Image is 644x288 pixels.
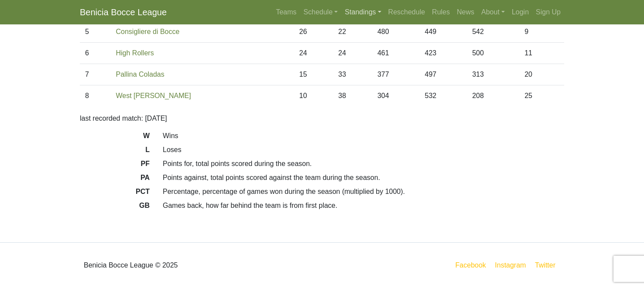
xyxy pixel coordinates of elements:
[533,260,562,271] a: Twitter
[300,3,342,21] a: Schedule
[294,85,333,107] td: 10
[80,64,111,85] td: 7
[372,43,420,64] td: 461
[428,3,453,21] a: Rules
[294,64,333,85] td: 15
[508,3,532,21] a: Login
[156,200,571,211] dd: Games back, how far behind the team is from first place.
[453,3,478,21] a: News
[80,113,564,124] p: last recorded match: [DATE]
[372,64,420,85] td: 377
[333,43,372,64] td: 24
[73,200,156,214] dt: GB
[372,85,420,107] td: 304
[467,21,519,43] td: 542
[294,43,333,64] td: 24
[116,49,154,57] a: High Rollers
[80,85,111,107] td: 8
[493,260,528,271] a: Instagram
[73,173,156,186] dt: PA
[156,186,571,197] dd: Percentage, percentage of games won during the season (multiplied by 1000).
[80,43,111,64] td: 6
[385,3,429,21] a: Reschedule
[467,85,519,107] td: 208
[80,21,111,43] td: 5
[116,71,164,78] a: Pallina Coladas
[420,43,467,64] td: 423
[73,131,156,145] dt: W
[156,173,571,183] dd: Points against, total points scored against the team during the season.
[333,85,372,107] td: 38
[156,159,571,169] dd: Points for, total points scored during the season.
[73,250,322,281] div: Benicia Bocce League © 2025
[519,43,564,64] td: 11
[156,131,571,141] dd: Wins
[341,3,384,21] a: Standings
[467,64,519,85] td: 313
[156,145,571,155] dd: Loses
[333,21,372,43] td: 22
[116,28,180,35] a: Consigliere di Bocce
[454,260,488,271] a: Facebook
[73,186,156,200] dt: PCT
[73,159,156,173] dt: PF
[116,92,191,99] a: West [PERSON_NAME]
[532,3,564,21] a: Sign Up
[467,43,519,64] td: 500
[80,3,167,21] a: Benicia Bocce League
[294,21,333,43] td: 26
[420,85,467,107] td: 532
[519,64,564,85] td: 20
[73,145,156,159] dt: L
[519,85,564,107] td: 25
[333,64,372,85] td: 33
[272,3,300,21] a: Teams
[519,21,564,43] td: 9
[420,21,467,43] td: 449
[478,3,508,21] a: About
[420,64,467,85] td: 497
[372,21,420,43] td: 480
